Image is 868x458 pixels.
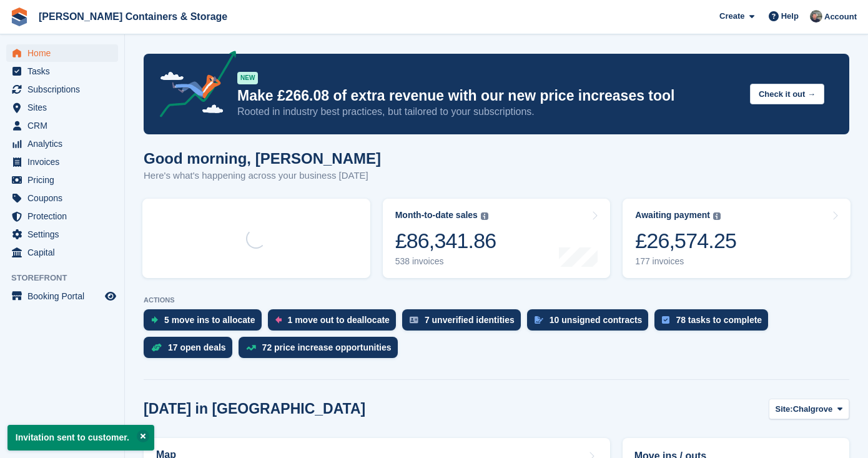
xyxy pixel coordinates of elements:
[6,135,118,152] a: menu
[27,62,102,80] span: Tasks
[27,171,102,189] span: Pricing
[781,10,799,22] span: Help
[237,87,740,105] p: Make £266.08 of extra revenue with our new price increases tool
[402,309,527,337] a: 7 unverified identities
[237,72,258,84] div: NEW
[151,316,158,324] img: move_ins_to_allocate_icon-fdf77a2bb77ea45bf5b3d319d69a93e2d87916cf1d5bf7949dd705db3b84f3ca.svg
[11,272,124,284] span: Storefront
[410,316,418,324] img: verify_identity-adf6edd0f0f0b5bbfe63781bf79b02c33cf7c696d77639b501bdc392416b5a36.svg
[10,7,29,26] img: stora-icon-8386f47178a22dfd0bd8f6a31ec36ba5ce8667c1dd55bd0f319d3a0aa187defe.svg
[719,10,744,22] span: Create
[6,189,118,207] a: menu
[481,212,488,220] img: icon-info-grey-7440780725fd019a000dd9b08b2336e03edf1995a4989e88bcd33f0948082b44.svg
[144,309,268,337] a: 5 move ins to allocate
[27,44,102,62] span: Home
[6,226,118,243] a: menu
[635,210,710,221] div: Awaiting payment
[144,337,239,364] a: 17 open deals
[27,244,102,261] span: Capital
[395,256,496,267] div: 538 invoices
[635,256,736,267] div: 177 invoices
[27,153,102,171] span: Invoices
[425,315,515,325] div: 7 unverified identities
[27,99,102,116] span: Sites
[27,135,102,152] span: Analytics
[288,315,390,325] div: 1 move out to deallocate
[144,150,381,167] h1: Good morning, [PERSON_NAME]
[769,399,850,419] button: Site: Chalgrove
[6,207,118,225] a: menu
[395,210,478,221] div: Month-to-date sales
[527,309,655,337] a: 10 unsigned contracts
[793,403,833,416] span: Chalgrove
[27,207,102,225] span: Protection
[383,199,611,278] a: Month-to-date sales £86,341.86 538 invoices
[676,315,762,325] div: 78 tasks to complete
[144,296,849,304] p: ACTIONS
[151,343,162,352] img: deal-1b604bf984904fb50ccaf53a9ad4b4a5d6e5aea283cecdc64d6e3604feb123c2.svg
[168,342,226,352] div: 17 open deals
[535,316,543,324] img: contract_signature_icon-13c848040528278c33f63329250d36e43548de30e8caae1d1a13099fd9432cc5.svg
[776,403,793,416] span: Site:
[6,171,118,189] a: menu
[7,425,154,451] p: Invitation sent to customer.
[662,316,669,324] img: task-75834270c22a3079a89374b754ae025e5fb1db73e45f91037f5363f120a921f8.svg
[246,345,256,351] img: price_increase_opportunities-93ffe204e8149a01c8c9dc8f82e8f89637d9d84a8eef4429ea346261dce0b2c0.svg
[27,226,102,243] span: Settings
[262,342,392,352] div: 72 price increase opportunities
[149,51,237,122] img: price-adjustments-announcement-icon-8257ccfd72463d97f412b2fc003d46551f7dbcb40ab6d574587a9cd5c0d94...
[144,401,365,417] h2: [DATE] in [GEOGRAPHIC_DATA]
[6,99,118,116] a: menu
[268,309,402,337] a: 1 move out to deallocate
[27,117,102,134] span: CRM
[635,228,736,254] div: £26,574.25
[395,228,496,254] div: £86,341.86
[239,337,404,364] a: 72 price increase opportunities
[164,315,255,325] div: 5 move ins to allocate
[750,84,824,104] button: Check it out →
[6,287,118,305] a: menu
[810,10,822,22] img: Adam Greenhalgh
[6,62,118,80] a: menu
[824,11,857,23] span: Account
[237,105,740,119] p: Rooted in industry best practices, but tailored to your subscriptions.
[6,117,118,134] a: menu
[144,169,381,183] p: Here's what's happening across your business [DATE]
[6,81,118,98] a: menu
[6,44,118,62] a: menu
[623,199,851,278] a: Awaiting payment £26,574.25 177 invoices
[27,287,102,305] span: Booking Portal
[713,212,721,220] img: icon-info-grey-7440780725fd019a000dd9b08b2336e03edf1995a4989e88bcd33f0948082b44.svg
[27,81,102,98] span: Subscriptions
[6,153,118,171] a: menu
[6,244,118,261] a: menu
[275,316,282,324] img: move_outs_to_deallocate_icon-f764333ba52eb49d3ac5e1228854f67142a1ed5810a6f6cc68b1a99e826820c5.svg
[103,289,118,304] a: Preview store
[550,315,643,325] div: 10 unsigned contracts
[654,309,774,337] a: 78 tasks to complete
[34,6,232,27] a: [PERSON_NAME] Containers & Storage
[27,189,102,207] span: Coupons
